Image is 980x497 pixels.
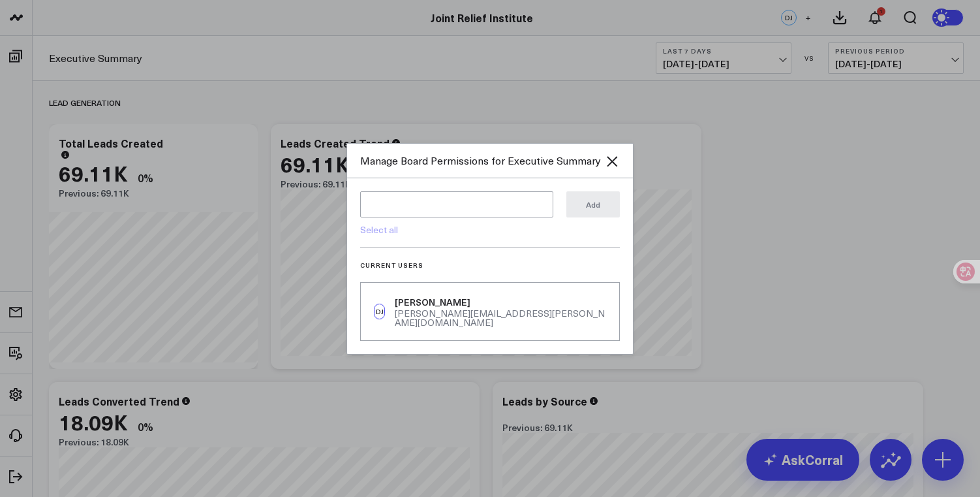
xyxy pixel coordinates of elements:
[360,223,398,236] a: Select all
[360,153,604,168] div: Manage Board Permissions for Executive Summary
[395,296,606,309] div: [PERSON_NAME]
[604,153,620,169] button: Close
[360,261,620,269] h3: Current Users
[566,191,620,217] button: Add
[395,309,606,327] div: [PERSON_NAME][EMAIL_ADDRESS][PERSON_NAME][DOMAIN_NAME]
[374,304,385,319] div: DJ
